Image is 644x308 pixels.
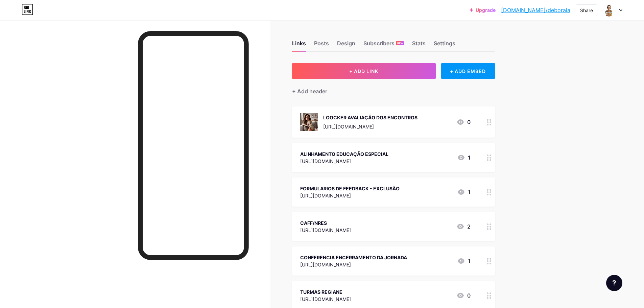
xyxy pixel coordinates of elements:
div: 1 [457,188,471,196]
div: Share [580,7,593,14]
span: NEW [397,41,403,45]
div: Posts [314,39,329,51]
div: 0 [456,291,471,300]
div: Stats [412,39,426,51]
div: [URL][DOMAIN_NAME] [300,261,407,268]
div: Links [292,39,306,51]
div: ALINHAMENTO EDUCAÇÃO ESPECIAL [300,150,388,158]
div: 2 [456,222,471,231]
div: Subscribers [363,39,404,51]
div: Design [337,39,355,51]
div: LOOCKER AVALIAÇÃO DOS ENCONTROS [323,114,418,121]
div: [URL][DOMAIN_NAME] [323,123,418,130]
div: CONFERENCIA ENCERRAMENTO DA JORNADA [300,254,407,261]
div: + Add header [292,87,327,95]
div: 1 [457,257,471,265]
a: Upgrade [470,7,496,13]
button: + ADD LINK [292,63,436,79]
img: LOOCKER AVALIAÇÃO DOS ENCONTROS [300,113,318,131]
div: [URL][DOMAIN_NAME] [300,295,351,303]
a: [DOMAIN_NAME]/deborala [501,6,570,14]
div: FORMULARIOS DE FEEDBACK - EXCLUSÃO [300,185,400,192]
div: 1 [457,153,471,162]
div: Settings [434,39,455,51]
div: [URL][DOMAIN_NAME] [300,192,400,199]
img: DEBORA LARISSA VOLOSCHEN [602,4,615,17]
div: CAFF/NRES [300,219,351,227]
div: [URL][DOMAIN_NAME] [300,158,388,165]
div: + ADD EMBED [441,63,495,79]
div: TURMAS REGIANE [300,288,351,295]
div: [URL][DOMAIN_NAME] [300,227,351,234]
span: + ADD LINK [349,68,378,74]
div: 0 [456,118,471,126]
